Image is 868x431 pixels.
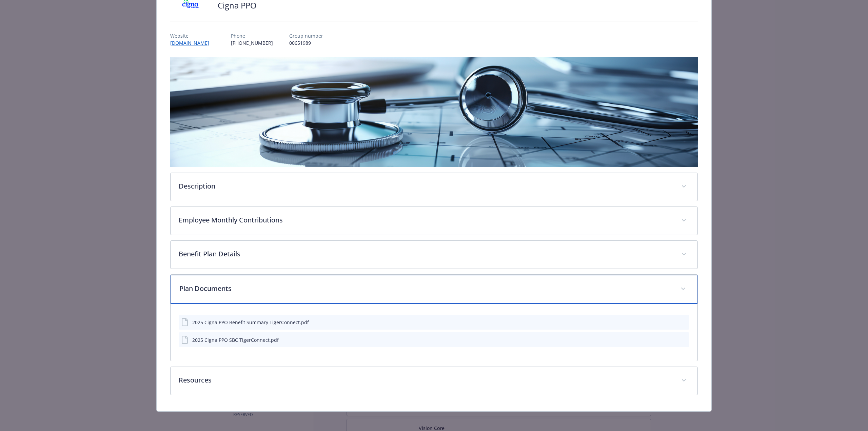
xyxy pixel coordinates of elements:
div: Employee Monthly Contributions [171,207,697,235]
button: preview file [680,336,687,344]
div: 2025 Cigna PPO SBC TigerConnect.pdf [192,336,279,344]
p: Description [179,181,673,191]
button: preview file [680,319,687,326]
p: Website [170,32,215,39]
button: download file [670,319,675,326]
p: Benefit Plan Details [179,249,673,259]
p: Employee Monthly Contributions [179,215,673,225]
div: Description [171,173,697,201]
p: [PHONE_NUMBER] [231,39,273,46]
p: Phone [231,32,273,39]
a: [DOMAIN_NAME] [170,40,215,46]
div: Plan Documents [171,304,697,361]
div: 2025 Cigna PPO Benefit Summary TigerConnect.pdf [192,319,309,326]
button: download file [670,336,675,344]
div: Benefit Plan Details [171,241,697,269]
p: Resources [179,375,673,385]
div: Resources [171,367,697,395]
p: Plan Documents [179,283,672,294]
p: 00651989 [289,39,323,46]
div: Plan Documents [171,275,697,304]
p: Group number [289,32,323,39]
img: banner [170,57,698,167]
